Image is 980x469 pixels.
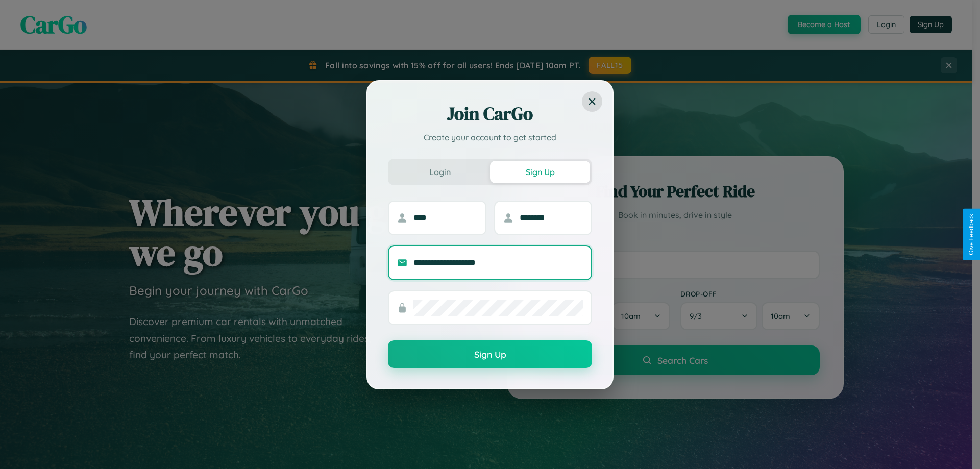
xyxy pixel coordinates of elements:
button: Sign Up [388,340,592,368]
button: Login [390,161,490,183]
button: Sign Up [490,161,590,183]
h2: Join CarGo [388,102,592,126]
p: Create your account to get started [388,131,592,143]
div: Give Feedback [968,214,975,255]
